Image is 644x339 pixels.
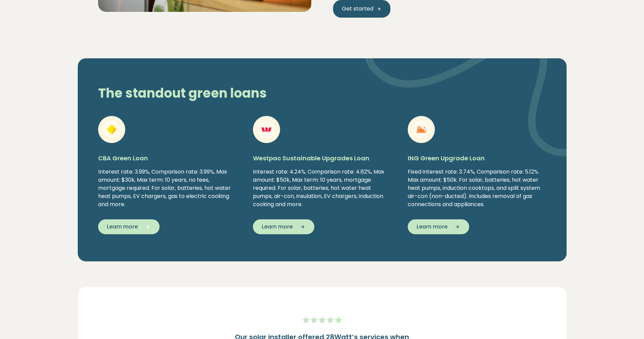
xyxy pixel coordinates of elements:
[98,168,237,208] div: Interest rate: 3.99%, Comparison rate: 3.99%, Max amount: $30k, Max term: 10 years, no fees, mort...
[93,85,399,101] h2: The standout green loans
[253,154,391,162] h5: Westpac Sustainable Upgrades Loan
[98,154,237,162] h5: CBA Green Loan
[107,223,138,231] span: Learn more
[98,219,160,234] button: Learn more
[262,223,293,231] span: Learn more
[253,219,314,234] button: Learn more
[258,121,275,138] img: Westpac Sustainable Upgrades Loan
[408,219,469,234] button: Learn more
[342,5,373,13] span: Get started
[253,168,391,208] div: Interest rate: 4.24%, Comparison rate: 4.62%, Max amount: $50k, Max term: 10 years, mortgage requ...
[363,40,567,175] img: vector
[408,168,546,208] div: Fixed interest rate: 3.74%, Comparison rate: 5.12%. Max amount: $50k. For solar, batteries, hot w...
[103,121,120,138] img: CBA Green Loan
[417,223,447,231] span: Learn more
